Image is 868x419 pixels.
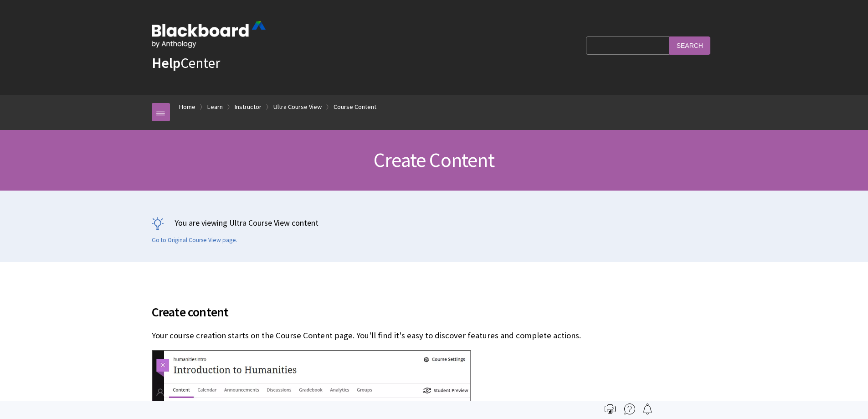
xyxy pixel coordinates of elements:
a: Course Content [334,101,376,113]
strong: Help [152,54,180,72]
img: Follow this page [642,403,653,414]
img: More help [624,403,635,414]
a: Go to Original Course View page. [152,236,237,244]
p: Your course creation starts on the Course Content page. You'll find it's easy to discover feature... [152,330,717,341]
a: Learn [207,101,223,113]
p: You are viewing Ultra Course View content [152,217,717,228]
a: Instructor [235,101,262,113]
img: Print [605,403,616,414]
a: Ultra Course View [273,101,322,113]
img: Blackboard by Anthology [152,21,266,48]
input: Search [669,36,710,54]
span: Create Content [374,147,494,172]
h2: Create content [152,291,717,321]
a: Home [179,101,195,113]
a: HelpCenter [152,54,220,72]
